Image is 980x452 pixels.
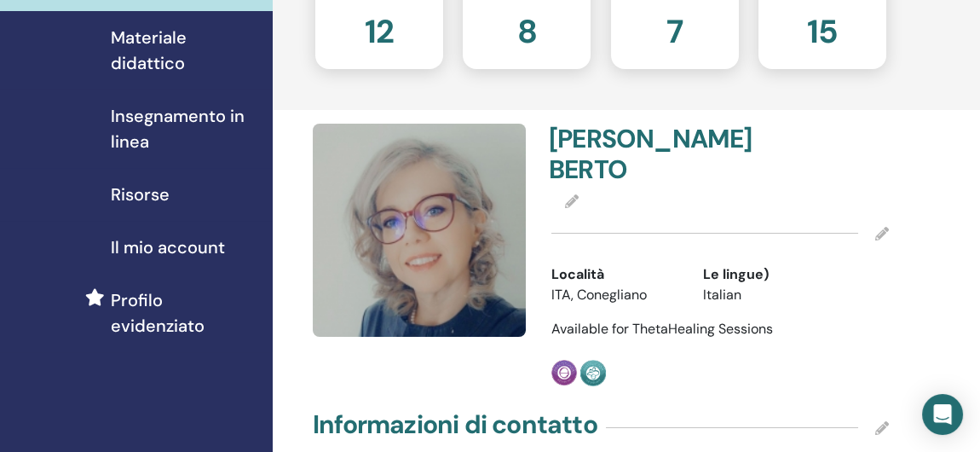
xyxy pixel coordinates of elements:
[111,235,225,260] span: Il mio account
[313,409,597,440] h4: Informazioni di contatto
[111,103,259,154] span: Insegnamento in linea
[365,4,394,52] h2: 12
[703,264,829,285] div: Le lingue)
[313,124,526,337] img: default.jpg
[551,264,604,285] span: Località
[551,285,677,305] li: ITA, Conegliano
[111,287,259,339] span: Profilo evidenziato
[551,320,773,338] span: Available for ThetaHealing Sessions
[807,4,838,52] h2: 15
[703,285,829,305] li: Italian
[549,124,710,185] h4: [PERSON_NAME] BERTO
[111,182,170,207] span: Risorse
[666,4,683,52] h2: 7
[111,25,259,76] span: Materiale didattico
[922,394,963,435] div: Open Intercom Messenger
[517,4,537,52] h2: 8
